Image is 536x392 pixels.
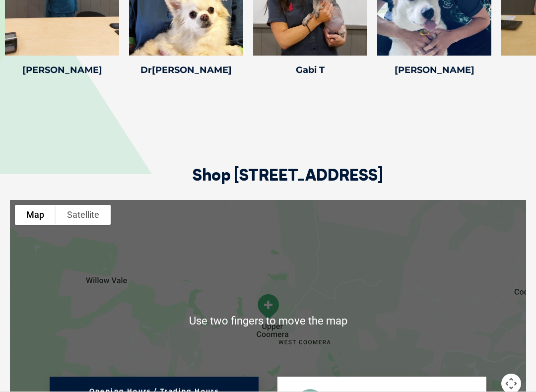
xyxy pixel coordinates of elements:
[129,66,243,75] h4: Dr[PERSON_NAME]
[15,205,56,225] button: Show street map
[5,66,119,75] h4: [PERSON_NAME]
[377,66,491,75] h4: [PERSON_NAME]
[56,205,111,225] button: Show satellite imagery
[253,66,367,75] h4: Gabi T
[193,167,383,200] h2: Shop [STREET_ADDRESS]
